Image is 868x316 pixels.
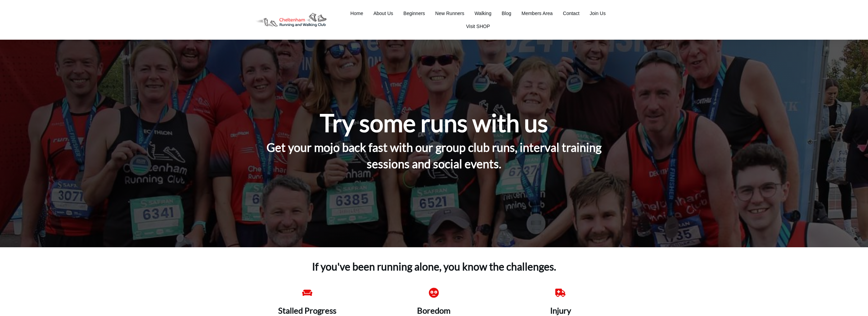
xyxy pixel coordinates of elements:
a: Members Area [521,9,553,18]
h1: Try some runs with us [320,107,548,139]
a: Home [350,9,363,18]
h4: Get your mojo back fast with our group club runs, interval training sessions and social events. [250,139,619,180]
a: New Runners [435,9,464,18]
a: Beginners [403,9,425,18]
a: Contact [563,9,579,18]
h4: If you've been running alone, you know the challenges. [297,253,571,274]
a: Visit SHOP [466,22,490,31]
a: Walking [475,9,491,18]
a: Join Us [590,9,606,18]
a: Blog [502,9,511,18]
img: Decathlon [249,8,332,31]
a: About Us [373,9,393,18]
